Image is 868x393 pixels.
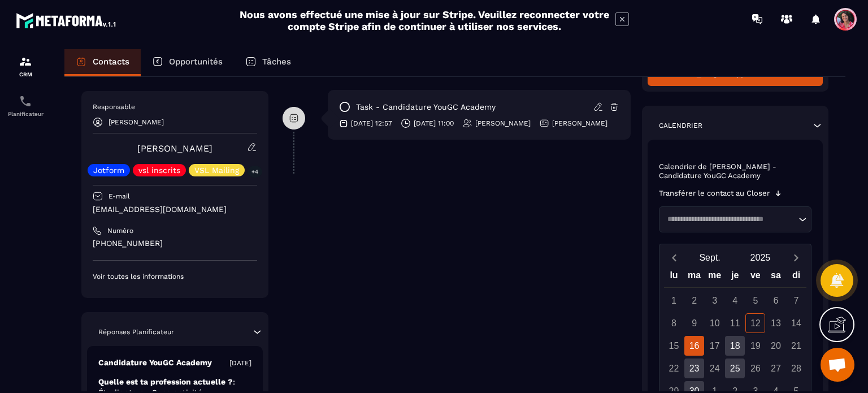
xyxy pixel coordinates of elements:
[684,291,704,310] div: 2
[552,119,607,128] p: [PERSON_NAME]
[745,291,765,310] div: 5
[705,336,724,356] div: 17
[705,313,724,333] div: 10
[684,359,704,378] div: 23
[93,204,257,215] p: [EMAIL_ADDRESS][DOMAIN_NAME]
[725,313,745,333] div: 11
[93,272,257,281] p: Voir toutes les informations
[475,119,531,128] p: [PERSON_NAME]
[766,336,785,356] div: 20
[663,214,796,225] input: Search for option
[3,46,48,86] a: formationformationCRM
[659,189,770,198] p: Transférer le contact au Closer
[745,267,766,287] div: ve
[414,119,454,128] p: [DATE] 11:00
[19,94,32,108] img: scheduler
[786,359,806,378] div: 28
[786,313,806,333] div: 14
[786,336,806,356] div: 21
[234,49,302,76] a: Tâches
[745,313,765,333] div: 12
[108,192,130,201] p: E-mail
[705,291,724,310] div: 3
[141,49,234,76] a: Opportunités
[766,267,786,287] div: sa
[93,238,257,249] p: [PHONE_NUMBER]
[16,10,118,31] img: logo
[786,291,806,310] div: 7
[93,166,124,174] p: Jotform
[3,86,48,126] a: schedulerschedulerPlanificateur
[659,206,812,232] div: Search for option
[705,359,724,378] div: 24
[786,267,806,287] div: di
[229,359,251,368] p: [DATE]
[685,248,735,267] button: Open months overlay
[725,267,745,287] div: je
[64,49,141,76] a: Contacts
[766,291,785,310] div: 6
[725,336,745,356] div: 18
[93,102,257,111] p: Responsable
[248,166,262,178] p: +4
[735,248,785,267] button: Open years overlay
[785,250,806,265] button: Next month
[725,359,745,378] div: 25
[664,291,684,310] div: 1
[659,162,812,180] p: Calendrier de [PERSON_NAME] - Candidature YouGC Academy
[351,119,392,128] p: [DATE] 12:57
[664,336,684,356] div: 15
[98,327,174,336] p: Réponses Planificateur
[659,121,702,130] p: Calendrier
[108,118,164,126] p: [PERSON_NAME]
[745,336,765,356] div: 19
[3,71,48,77] p: CRM
[169,57,223,67] p: Opportunités
[19,55,32,68] img: formation
[664,313,684,333] div: 8
[137,143,212,154] a: [PERSON_NAME]
[138,166,180,174] p: vsl inscrits
[684,267,705,287] div: ma
[356,102,496,113] p: task - Candidature YouGC Academy
[98,357,212,368] p: Candidature YouGC Academy
[194,166,239,174] p: VSL Mailing
[107,226,133,235] p: Numéro
[239,8,610,32] h2: Nous avons effectué une mise à jour sur Stripe. Veuillez reconnecter votre compte Stripe afin de ...
[766,359,785,378] div: 27
[766,313,785,333] div: 13
[664,359,684,378] div: 22
[684,336,704,356] div: 16
[262,57,291,67] p: Tâches
[3,111,48,117] p: Planificateur
[725,291,745,310] div: 4
[745,359,765,378] div: 26
[821,348,854,382] div: Ouvrir le chat
[684,313,704,333] div: 9
[705,267,725,287] div: me
[93,57,129,67] p: Contacts
[664,250,685,265] button: Previous month
[663,267,684,287] div: lu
